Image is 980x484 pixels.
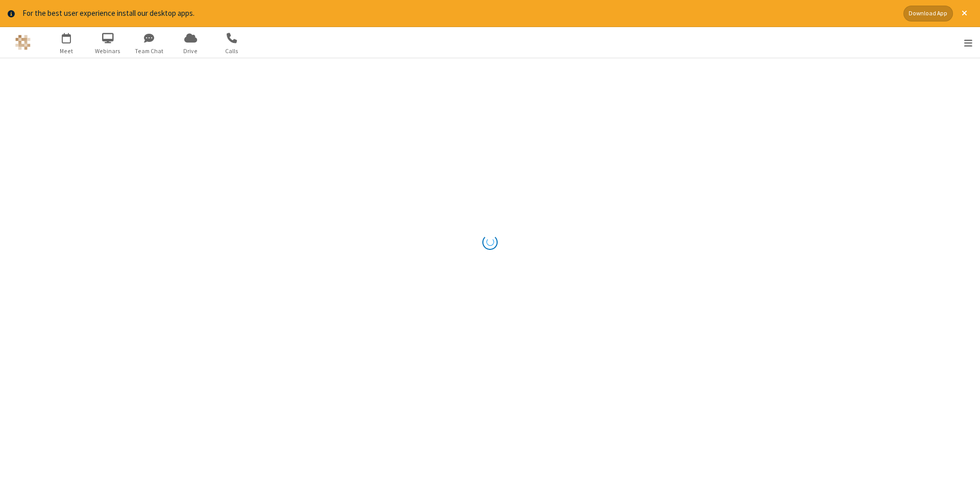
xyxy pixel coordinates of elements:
[213,47,251,56] span: Calls
[171,47,210,56] span: Drive
[951,27,980,58] div: Open menu
[47,47,86,56] span: Meet
[15,35,31,50] img: QA Selenium DO NOT DELETE OR CHANGE
[4,27,42,58] button: Logo
[22,8,896,19] div: For the best user experience install our desktop apps.
[130,47,168,56] span: Team Chat
[89,47,127,56] span: Webinars
[957,6,972,21] button: Close alert
[903,6,953,21] button: Download App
